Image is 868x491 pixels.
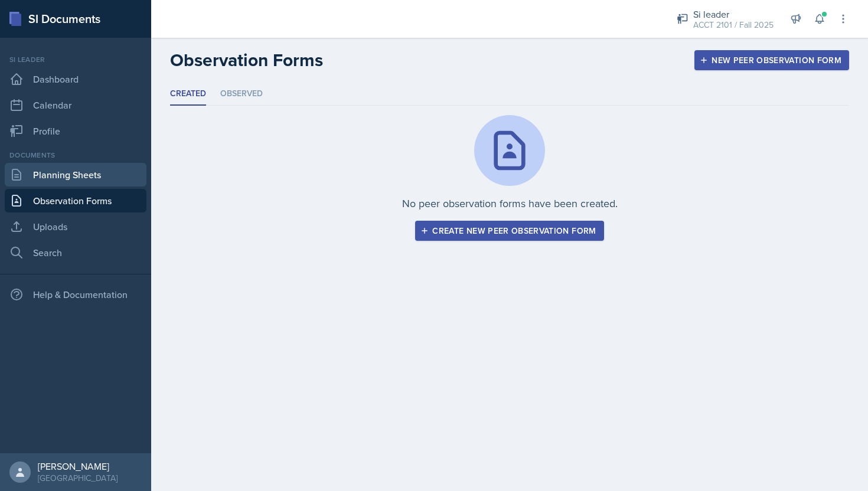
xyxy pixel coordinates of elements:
div: New Peer Observation Form [702,55,841,65]
div: Documents [5,150,146,161]
a: Observation Forms [5,189,146,212]
div: [GEOGRAPHIC_DATA] [38,472,118,484]
div: ACCT 2101 / Fall 2025 [693,19,774,31]
a: Dashboard [5,67,146,91]
p: No peer observation forms have been created. [402,195,618,211]
h2: Observation Forms [170,50,323,71]
a: Profile [5,119,146,143]
a: Planning Sheets [5,163,146,186]
div: Create new peer observation form [423,226,596,235]
button: Create new peer observation form [415,221,603,241]
div: Si leader [693,7,774,21]
a: Search [5,241,146,264]
div: [PERSON_NAME] [38,460,118,472]
a: Uploads [5,215,146,238]
li: Created [170,83,206,106]
div: Help & Documentation [5,283,146,306]
li: Observed [220,83,263,106]
div: Si leader [5,54,146,65]
a: Calendar [5,93,146,117]
button: New Peer Observation Form [694,50,849,70]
